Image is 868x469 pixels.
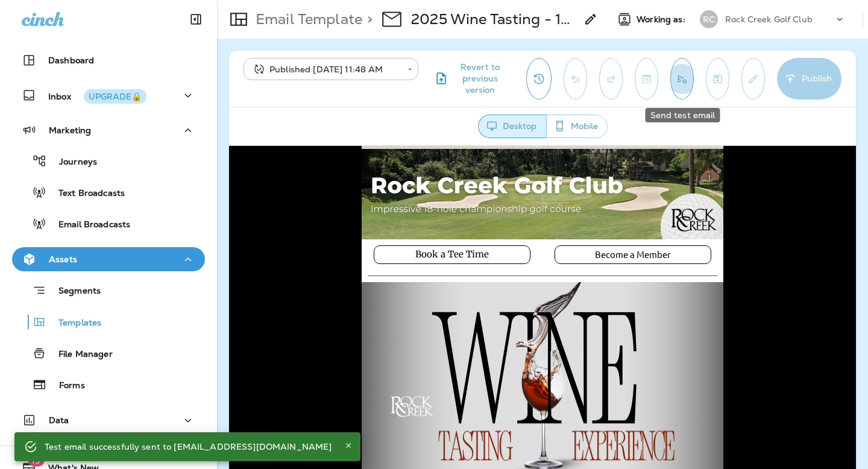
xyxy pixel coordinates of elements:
[84,89,146,104] button: UPGRADE🔒
[341,438,356,453] button: Close
[362,10,373,28] p: >
[179,7,213,31] button: Collapse Sidebar
[49,415,69,425] p: Data
[12,48,205,72] button: Dashboard
[12,408,205,432] button: Data
[133,136,494,340] img: Wine Tasting
[700,10,718,28] div: RC
[12,148,205,174] button: Journeys
[670,58,694,99] button: Send test email
[448,61,512,96] span: Revert to previous version
[133,3,494,93] img: RC---2024-Email-Header.png
[46,286,101,298] p: Segments
[725,14,813,24] p: Rock Creek Golf Club
[145,100,301,118] a: Book a Tee Time
[89,92,142,101] div: UPGRADE🔒
[46,318,101,329] p: Templates
[46,219,130,231] p: Email Broadcasts
[12,211,205,236] button: Email Broadcasts
[637,14,688,25] span: Working as:
[47,380,85,392] p: Forms
[12,83,205,107] button: InboxUPGRADE🔒
[12,341,205,366] button: File Manager
[478,115,547,138] button: Desktop
[46,188,125,200] p: Text Broadcasts
[428,58,517,99] button: Revert to previous version
[48,89,146,102] p: Inbox
[231,348,368,361] strong: exclusive wine tasting event
[12,180,205,205] button: Text Broadcasts
[251,10,362,28] p: Email Template
[546,115,608,138] button: Mobile
[47,157,97,168] p: Journeys
[411,10,576,28] p: 2025 Wine Tasting - 10/15
[12,247,205,271] button: Assets
[12,372,205,397] button: Forms
[646,108,720,122] div: Send test email
[49,254,77,264] p: Assets
[326,100,482,118] a: Become a Member
[171,348,456,361] span: Join us for an featuring the finest
[526,58,552,99] button: View Changelog
[12,118,205,142] button: Marketing
[12,309,205,335] button: Templates
[48,55,94,65] p: Dashboard
[45,436,332,458] div: Test email successfully sent to [EMAIL_ADDRESS][DOMAIN_NAME]
[12,277,205,303] button: Segments
[46,349,113,360] p: File Manager
[252,63,399,75] div: Published [DATE] 11:48 AM
[49,125,91,135] p: Marketing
